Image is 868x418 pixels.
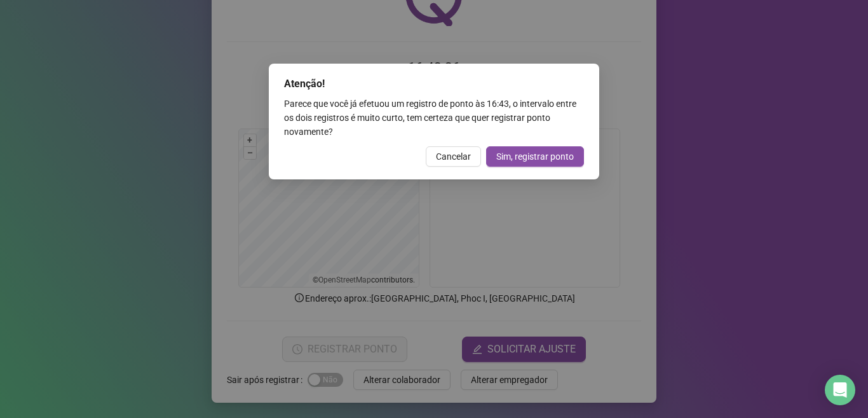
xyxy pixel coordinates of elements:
[284,97,584,139] div: Parece que você já efetuou um registro de ponto às 16:43 , o intervalo entre os dois registros é ...
[284,76,584,92] div: Atenção!
[436,150,471,164] span: Cancelar
[486,146,584,167] button: Sim, registrar ponto
[496,150,574,164] span: Sim, registrar ponto
[825,375,855,405] div: Open Intercom Messenger
[426,146,481,167] button: Cancelar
